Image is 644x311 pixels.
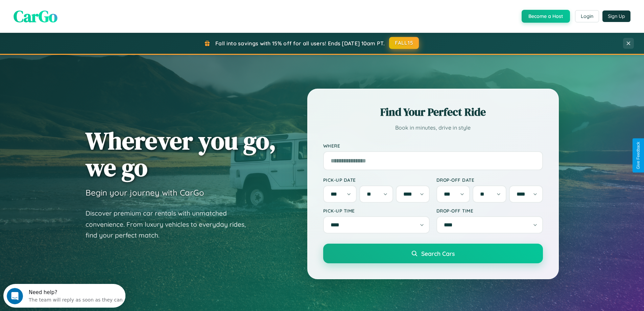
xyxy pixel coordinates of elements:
[86,127,276,181] h1: Wherever you go, we go
[602,10,630,22] button: Sign Up
[323,208,430,214] label: Pick-up Time
[14,5,57,27] span: CarGo
[323,143,543,149] label: Where
[3,284,125,308] iframe: Intercom live chat discovery launcher
[522,10,570,23] button: Become a Host
[389,37,419,49] button: FALL15
[421,250,455,257] span: Search Cars
[636,142,641,169] div: Give Feedback
[323,244,543,263] button: Search Cars
[323,105,543,119] h2: Find Your Perfect Ride
[215,40,385,47] span: Fall into savings with 15% off for all users! Ends [DATE] 10am PT.
[25,6,119,11] div: Need help?
[323,123,543,133] p: Book in minutes, drive in style
[86,187,204,198] h3: Begin your journey with CarGo
[25,11,119,18] div: The team will reply as soon as they can
[86,208,255,241] p: Discover premium car rentals with unmatched convenience. From luxury vehicles to everyday rides, ...
[575,10,599,22] button: Login
[323,177,430,183] label: Pick-up Date
[3,3,126,21] div: Open Intercom Messenger
[436,208,543,214] label: Drop-off Time
[7,288,23,304] iframe: Intercom live chat
[436,177,543,183] label: Drop-off Date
